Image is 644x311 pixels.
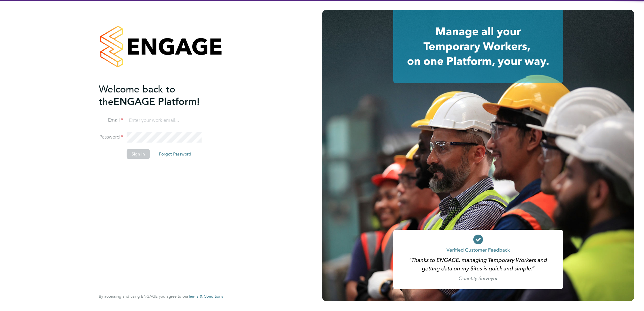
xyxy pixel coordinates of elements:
[99,83,217,108] h2: ENGAGE Platform!
[154,149,196,159] button: Forgot Password
[99,117,123,123] label: Email
[188,294,223,299] a: Terms & Conditions
[99,83,175,108] span: Welcome back to the
[99,134,123,140] label: Password
[127,149,150,159] button: Sign In
[127,115,202,126] input: Enter your work email...
[99,294,223,299] span: By accessing and using ENGAGE you agree to our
